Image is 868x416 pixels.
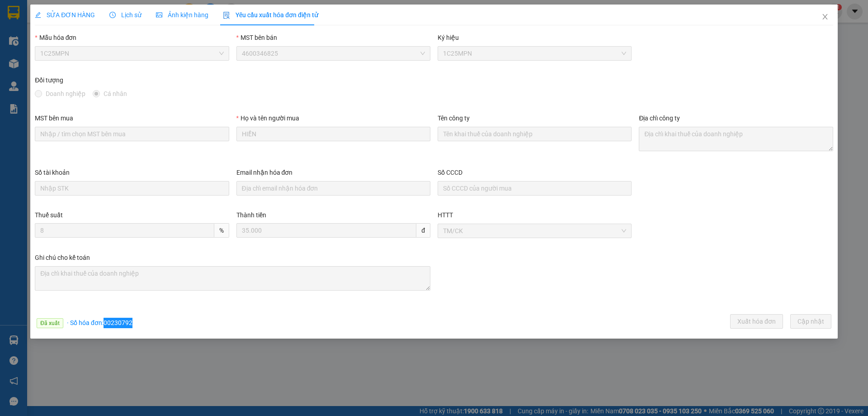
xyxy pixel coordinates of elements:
[35,266,430,291] textarea: Ghi chú đơn hàng Ghi chú cho kế toán
[790,314,831,329] button: Cập nhật
[42,89,89,99] span: Doanh nghiệp
[236,127,430,141] input: Họ và tên người mua
[242,47,425,60] span: 4600346825
[67,319,132,326] span: · Số hóa đơn: 00230792
[35,254,90,261] label: Ghi chú cho kế toán
[100,89,131,99] span: Cá nhân
[35,211,63,219] label: Thuế suất
[35,115,73,122] label: MST bên mua
[812,5,838,30] button: Close
[416,223,430,238] span: đ
[639,115,680,122] label: Địa chỉ công ty
[236,115,299,122] label: Họ và tên người mua
[35,127,229,141] input: MST bên mua
[35,169,70,176] label: Số tài khoản
[35,12,41,18] span: edit
[223,11,318,19] span: Yêu cầu xuất hóa đơn điện tử
[35,11,95,19] span: SỬA ĐƠN HÀNG
[214,223,229,238] span: %
[821,13,829,20] span: close
[35,181,229,196] input: Số tài khoản
[438,127,632,141] input: Tên công ty
[236,34,277,41] label: MST bên bán
[109,11,142,19] span: Lịch sử
[438,34,459,41] label: Ký hiệu
[443,47,626,60] span: 1C25MPN
[438,181,632,196] input: Số CCCD
[156,12,162,18] span: picture
[35,223,214,238] input: Thuế suất
[438,169,462,176] label: Số CCCD
[109,12,116,18] span: clock-circle
[236,169,293,176] label: Email nhận hóa đơn
[40,47,223,60] span: 1C25MPN
[443,224,626,238] span: TM/CK
[730,314,783,329] button: Xuất hóa đơn
[236,211,266,219] label: Thành tiền
[438,211,453,219] label: HTTT
[156,11,208,19] span: Ảnh kiện hàng
[438,115,470,122] label: Tên công ty
[35,77,63,84] label: Đối tượng
[37,318,63,328] span: Đã xuất
[35,34,76,41] label: Mẫu hóa đơn
[236,181,430,196] input: Email nhận hóa đơn
[223,12,230,19] img: icon
[639,127,833,151] textarea: Địa chỉ công ty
